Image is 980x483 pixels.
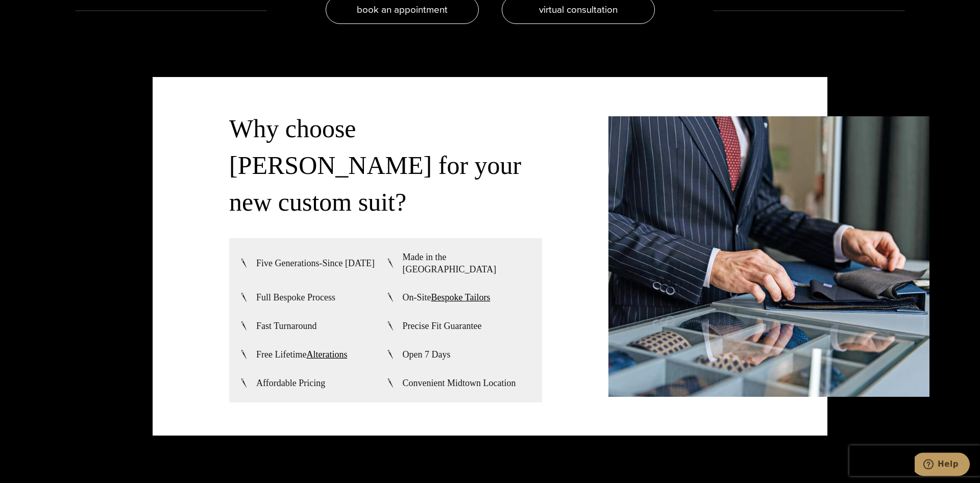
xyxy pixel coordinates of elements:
iframe: Opens a widget where you can chat to one of our agents [915,452,970,478]
span: Full Bespoke Process [256,291,335,303]
span: Open 7 Days [403,348,451,361]
a: Alterations [306,349,347,360]
span: Free Lifetime [256,348,347,361]
span: Fast Turnaround [256,320,317,332]
h3: Why choose [PERSON_NAME] for your new custom suit? [229,110,542,220]
a: Bespoke Tailors [431,292,491,302]
span: Convenient Midtown Location [403,377,516,389]
span: book an appointment [357,2,448,17]
span: On-Site [403,291,491,303]
span: Made in the [GEOGRAPHIC_DATA] [403,251,532,275]
iframe: reCAPTCHA [849,445,980,476]
span: Affordable Pricing [256,377,325,389]
span: virtual consultation [539,2,618,17]
span: Precise Fit Guarantee [403,320,482,332]
span: Five Generations-Since [DATE] [256,257,375,269]
img: Client thumbing through Piacenza fabric swatch book. [608,116,929,397]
